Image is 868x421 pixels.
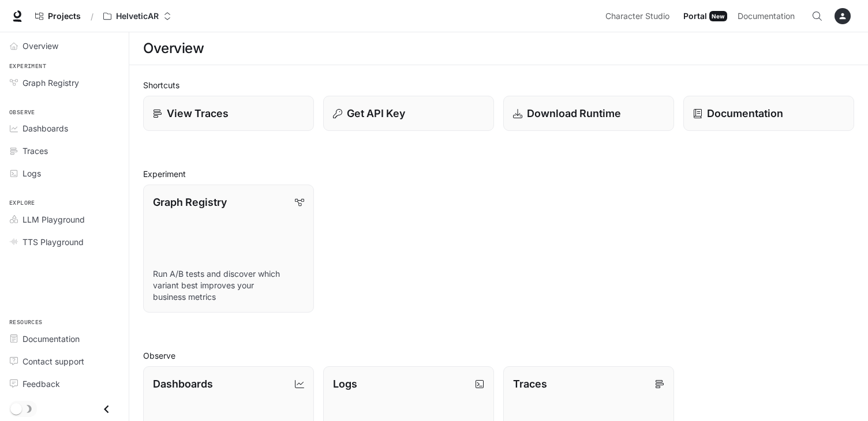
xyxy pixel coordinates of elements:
[5,374,124,394] a: Feedback
[48,12,81,21] span: Projects
[347,106,405,121] p: Get API Key
[707,106,783,121] p: Documentation
[153,376,213,392] p: Dashboards
[709,11,727,21] div: New
[5,36,124,56] a: Overview
[333,376,357,392] p: Logs
[323,96,494,131] button: Get API Key
[23,122,68,134] span: Dashboards
[605,9,669,24] span: Character Studio
[733,5,803,28] a: Documentation
[23,236,84,248] span: TTS Playground
[143,79,854,91] h2: Shortcuts
[98,5,177,28] button: Open workspace menu
[143,185,314,313] a: Graph RegistryRun A/B tests and discover which variant best improves your business metrics
[806,5,829,28] button: Open Command Menu
[5,351,124,371] a: Contact support
[5,329,124,349] a: Documentation
[683,96,854,131] a: Documentation
[5,73,124,93] a: Graph Registry
[601,5,678,28] a: Character Studio
[10,402,22,415] span: Dark mode toggle
[23,333,80,345] span: Documentation
[116,12,159,21] p: HelveticAR
[738,9,795,24] span: Documentation
[5,209,124,230] a: LLM Playground
[23,355,84,367] span: Contact support
[5,141,124,161] a: Traces
[5,232,124,252] a: TTS Playground
[5,163,124,183] a: Logs
[23,213,85,225] span: LLM Playground
[30,5,86,28] a: Go to projects
[23,167,41,179] span: Logs
[513,376,547,392] p: Traces
[143,96,314,131] a: View Traces
[153,268,304,303] p: Run A/B tests and discover which variant best improves your business metrics
[503,96,674,131] a: Download Runtime
[527,106,621,121] p: Download Runtime
[23,40,58,52] span: Overview
[143,168,854,180] h2: Experiment
[143,37,204,60] h1: Overview
[23,378,60,390] span: Feedback
[93,397,119,421] button: Close drawer
[23,77,79,89] span: Graph Registry
[679,5,732,28] a: PortalNew
[23,145,48,157] span: Traces
[86,10,98,22] div: /
[5,118,124,138] a: Dashboards
[167,106,229,121] p: View Traces
[143,349,854,362] h2: Observe
[683,9,707,24] span: Portal
[153,194,227,210] p: Graph Registry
